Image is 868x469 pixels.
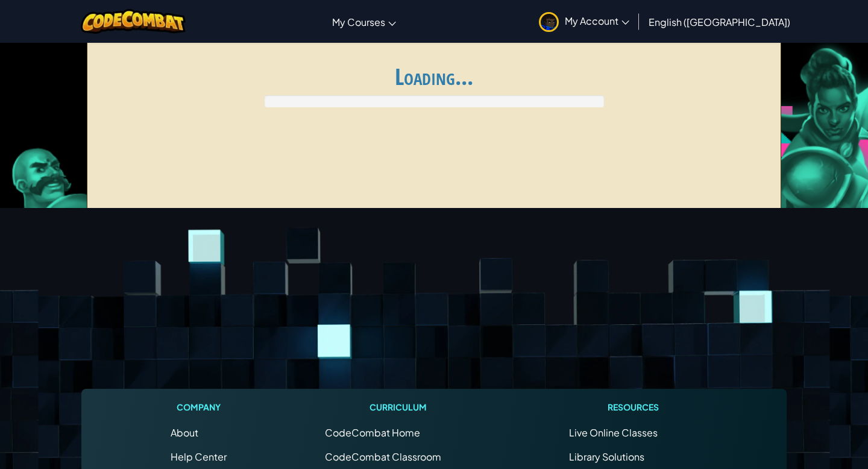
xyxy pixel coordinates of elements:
a: Live Online Classes [569,426,658,439]
a: English ([GEOGRAPHIC_DATA]) [643,5,796,38]
span: CodeCombat Home [325,426,420,439]
a: My Account [533,2,635,40]
span: My Account [565,14,629,27]
h1: Loading... [95,64,773,89]
img: CodeCombat logo [81,9,186,34]
a: Help Center [171,450,227,463]
a: CodeCombat Classroom [325,450,441,463]
span: English ([GEOGRAPHIC_DATA]) [649,16,790,28]
a: Library Solutions [569,450,644,463]
span: My Courses [332,16,385,28]
img: avatar [539,12,559,32]
h1: Resources [569,401,697,414]
a: My Courses [326,5,402,38]
a: About [171,426,198,439]
h1: Company [171,401,227,414]
h1: Curriculum [325,401,471,414]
